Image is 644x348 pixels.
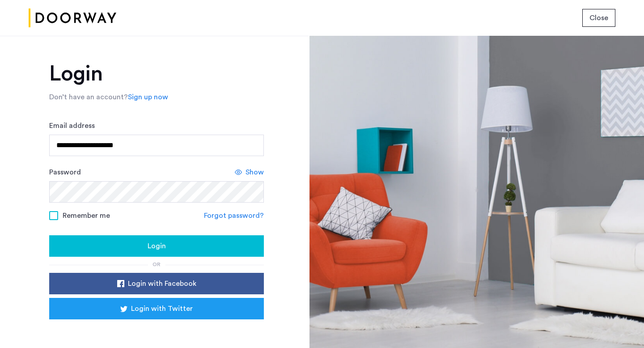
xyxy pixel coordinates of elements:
[49,93,128,101] span: Don’t have an account?
[128,278,196,289] span: Login with Facebook
[49,63,264,85] h1: Login
[204,210,264,221] a: Forgot password?
[49,120,95,131] label: Email address
[49,167,81,178] label: Password
[589,13,608,23] span: Close
[246,167,264,178] span: Show
[582,9,615,27] button: button
[63,322,250,342] iframe: Sign in with Google Button
[153,262,161,267] span: or
[148,241,166,251] span: Login
[128,92,168,102] a: Sign up now
[29,1,116,35] img: logo
[131,303,193,314] span: Login with Twitter
[49,298,264,319] button: button
[49,273,264,294] button: button
[49,235,264,257] button: button
[63,210,110,221] span: Remember me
